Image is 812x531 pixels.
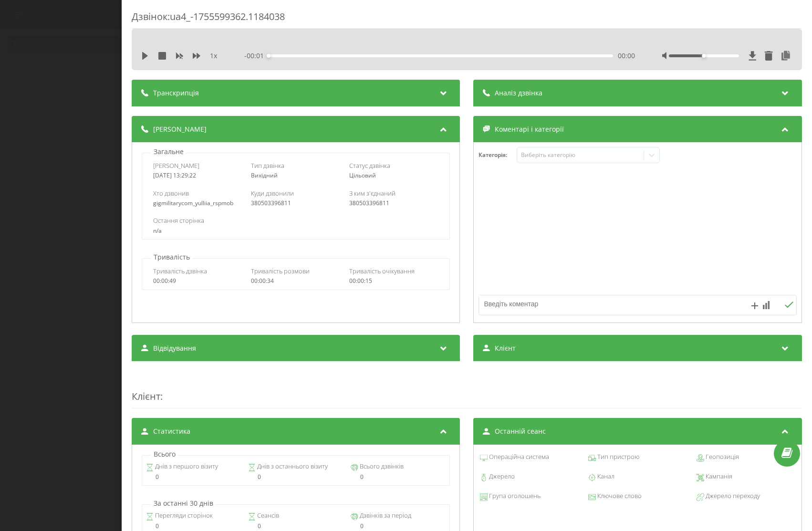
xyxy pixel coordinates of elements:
span: Дзвінків за період [358,511,411,521]
div: 380503396811 [349,200,438,207]
div: 00:00:34 [251,278,341,284]
span: Аналіз дзвінка [495,88,543,98]
div: n/a [153,228,438,234]
span: Остання сторінка [153,216,204,225]
span: Тип пристрою [596,452,640,462]
span: - 00:01 [245,51,269,61]
span: Перегляди сторінок [154,511,213,521]
span: Тривалість розмови [251,267,310,275]
span: Статус дзвінка [349,161,390,170]
span: Сеансів [256,511,280,521]
div: 0 [249,474,344,480]
div: [DATE] 13:29:22 [153,172,242,179]
div: 00:00:49 [153,278,242,284]
span: Джерело [488,472,515,481]
span: Коментарі і категорії [495,125,564,134]
span: Джерело переходу [704,491,760,501]
span: Тривалість очікування [349,267,415,275]
span: 00:00 [618,51,635,61]
div: 0 [146,523,241,530]
span: Канал [596,472,615,481]
h4: Категорія : [479,152,517,158]
span: Цільовий [349,171,376,179]
span: Вихідний [251,171,278,179]
div: 0 [249,523,344,530]
p: За останні 30 днів [151,499,216,508]
div: gigmilitarycom_yulliia_rspmob [153,200,242,207]
div: : [132,371,802,408]
span: Транскрипція [153,88,199,98]
span: Днів з першого візиту [154,462,218,471]
span: Хто дзвонив [153,189,189,198]
span: Останній сеанс [495,427,546,436]
span: Відвідування [153,344,196,353]
span: Днів з останнього візиту [256,462,328,471]
div: 00:00:15 [349,278,438,284]
span: Ключове слово [596,491,642,501]
p: Загальне [151,147,186,156]
div: 0 [351,474,446,480]
span: Група оголошень [488,491,541,501]
span: Операційна система [488,452,550,462]
span: [PERSON_NAME] [153,125,207,134]
span: Всього дзвінків [358,462,404,471]
div: Дзвінок : ua4_-1755599362.1184038 [132,10,802,29]
div: Accessibility label [702,54,706,58]
span: Клієнт [132,390,160,403]
span: Геопозиція [704,452,739,462]
div: Виберіть категорію [521,151,640,159]
div: 0 [351,523,446,530]
div: 0 [146,474,241,480]
span: Куди дзвонили [251,189,294,198]
span: Кампанія [704,472,732,481]
p: Тривалість [151,252,192,262]
span: Тип дзвінка [251,161,285,170]
span: З ким з'єднаний [349,189,396,198]
div: Accessibility label [267,54,271,58]
span: [PERSON_NAME] [153,161,199,170]
span: Статистика [153,427,190,436]
span: 1 x [210,51,217,61]
span: Клієнт [495,344,516,353]
span: Тривалість дзвінка [153,267,207,275]
p: Всього [151,449,178,459]
div: 380503396811 [251,200,341,207]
